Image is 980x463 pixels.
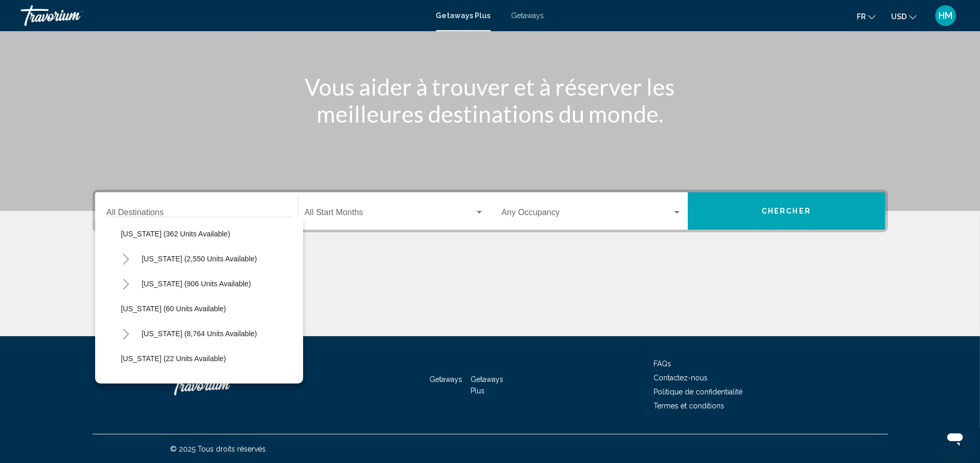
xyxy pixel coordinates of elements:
[121,305,226,313] span: [US_STATE] (60 units available)
[932,5,959,27] button: User Menu
[471,375,503,395] a: Getaways Plus
[654,360,672,368] a: FAQs
[116,297,231,321] button: [US_STATE] (60 units available)
[436,11,491,20] a: Getaways Plus
[295,73,685,127] h1: Vous aider à trouver et à réserver les meilleures destinations du monde.
[171,369,275,401] a: Travorium
[142,280,251,288] span: [US_STATE] (906 units available)
[891,9,917,24] button: Change currency
[430,375,463,383] a: Getaways
[116,347,231,371] button: [US_STATE] (22 units available)
[116,248,137,269] button: Toggle California (2,550 units available)
[121,354,226,363] span: [US_STATE] (22 units available)
[116,222,236,246] button: [US_STATE] (362 units available)
[688,192,885,230] button: Chercher
[654,374,708,382] a: Contactez-nous
[654,388,743,396] a: Politique de confidentialité
[137,247,263,271] button: [US_STATE] (2,550 units available)
[137,272,256,296] button: [US_STATE] (906 units available)
[116,323,137,344] button: Toggle Florida (8,764 units available)
[938,421,972,455] iframe: Bouton de lancement de la fenêtre de messagerie
[857,9,876,24] button: Change language
[121,230,230,238] span: [US_STATE] (362 units available)
[116,373,137,394] button: Toggle Hawaii (74 units available)
[142,255,257,263] span: [US_STATE] (2,550 units available)
[891,12,907,21] span: USD
[762,207,811,216] span: Chercher
[137,322,263,346] button: [US_STATE] (8,764 units available)
[512,11,544,20] a: Getaways
[654,402,725,410] a: Termes et conditions
[95,192,885,230] div: Search widget
[857,12,866,21] span: fr
[939,10,953,21] span: HM
[137,372,252,395] button: [US_STATE] (74 units available)
[171,445,268,453] span: © 2025 Tous droits réservés.
[21,5,426,26] a: Travorium
[142,329,257,338] span: [US_STATE] (8,764 units available)
[116,273,137,294] button: Toggle Colorado (906 units available)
